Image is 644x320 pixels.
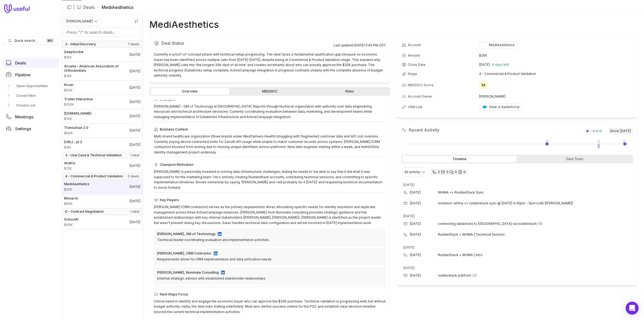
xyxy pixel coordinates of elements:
a: Deals [3,58,59,68]
a: SchoolAI$40K[DATE] [62,215,143,229]
span: Account [408,43,421,47]
div: Critical need to identify and engage the economic buyer who can approve the $20K purchase. Techni... [154,299,386,315]
span: RudderStack + WHMA | Technical Session [438,232,624,237]
a: Monarch$80K[DATE] [62,194,143,208]
span: Amount [64,166,75,171]
nav: Deals [62,15,143,320]
span: Accella - American Association of Orthodontists [64,64,130,73]
time: Deal Close Date [130,69,140,73]
span: 7 deals [127,42,139,46]
time: [DATE] 5:45 PM CDT [354,43,386,47]
span: Close Date [408,63,425,67]
a: MediAesthetics$25K[DATE] [62,180,143,194]
span: Trader Interactive [64,97,93,101]
div: Multi-brand healthcare organization (three brands under Westfarmers Health) struggling with fragm... [154,134,386,155]
div: Last updated [333,43,386,47]
time: Deal Close Date [130,100,140,104]
time: [DATE] [403,266,414,270]
div: Next Steps Focus [154,291,386,298]
span: | [73,4,75,11]
img: LinkedIn [214,252,217,255]
time: [DATE] [403,183,414,187]
time: Deal Close Date [130,220,140,224]
a: Settings [3,124,59,133]
div: Champion Motivation [154,161,386,168]
div: External strategic advisor with established stakeholder relationships [157,276,382,281]
span: 3 emails in thread [472,273,477,278]
time: [DATE] [403,245,414,249]
span: connecting databricks to [GEOGRAPHIC_DATA] via rudderstack [438,222,537,226]
h2: Deal Status [154,39,333,47]
span: Account Owner [408,94,432,99]
a: [DOMAIN_NAME]$10K[DATE] [62,109,143,123]
a: Pipeline [3,70,59,80]
time: [DATE] [410,253,421,257]
div: Deal Team [518,156,632,162]
span: 2 - Initial Discovery [65,42,96,46]
span: Amount [64,117,91,121]
a: Deals [83,4,95,11]
span: [DOMAIN_NAME] [64,111,91,116]
div: [PERSON_NAME] is personally invested in solving data infrastructure challenges, stating he needs ... [154,169,386,190]
span: 4 - Commercial & Product Validation [65,174,123,178]
span: Amount [408,53,420,58]
time: [DATE] [410,273,421,278]
a: Closed Lost [3,101,59,110]
a: Avatria$12K[DATE] [62,159,143,173]
h1: MediAesthetics [149,21,219,28]
span: RudderStack + WHMA | Intro [438,253,624,257]
span: Settings [15,127,31,131]
span: 1 deal [130,209,139,214]
div: MediAesthetics [483,43,515,47]
span: Meetings [15,115,33,119]
span: rudderstack platform [438,273,471,278]
time: Deal Close Date [130,164,140,168]
div: [PERSON_NAME], GM of Technology [157,232,216,236]
div: Pipeline submenu [3,82,59,110]
kbd: ⌘ K [46,38,54,43]
div: Requirements driver for CRM implementation and data unification needs [157,257,382,262]
td: [PERSON_NAME] [479,92,632,101]
time: [DATE] [410,232,421,237]
span: Quick search... [14,39,37,43]
a: DeepScribe$15K[DATE] [62,48,143,62]
button: Collapse sidebar [65,3,73,11]
time: [DATE] [410,201,421,205]
time: Deal Close Date [130,114,140,118]
img: LinkedIn [218,232,221,236]
div: Timeline [402,156,517,162]
time: Deal Close Date [130,128,140,133]
span: Stage [408,72,417,76]
h2: Recent Activity [401,127,439,133]
input: Search deals by name [64,28,140,36]
span: 3 - Use Case & Technical Validation [65,153,122,157]
span: 1 deal [130,153,139,157]
span: 6 - Contract Negotiation [65,209,104,214]
span: Amount [64,102,93,107]
span: Pipeline [15,73,30,77]
a: Risks [310,88,389,95]
span: Amount [64,88,74,92]
a: View in Salesforce [479,104,523,111]
div: [PERSON_NAME], Illuminate Consulting [157,270,219,275]
span: MEDDICC Score [408,83,434,87]
div: View in Salesforce [483,105,520,109]
span: [URL] - pt 2 [64,140,82,144]
time: [DATE] [410,222,421,226]
time: Deal Close Date [130,53,140,57]
div: Business Context [154,126,386,133]
a: MEDDICC [230,88,309,95]
time: Deal Close Date [130,199,140,203]
span: Amount [64,202,78,206]
span: DeepScribe [64,50,84,54]
div: 53 [479,81,488,90]
span: Amount [64,223,78,227]
td: $25K [479,51,632,60]
span: SchoolAI [64,217,78,222]
time: [DATE] [620,129,631,133]
time: Deal Close Date [130,85,140,90]
span: Transurban 2.0 [64,126,88,130]
span: Amount [64,187,89,192]
span: Deals [15,61,26,65]
span: Amount [64,131,88,135]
